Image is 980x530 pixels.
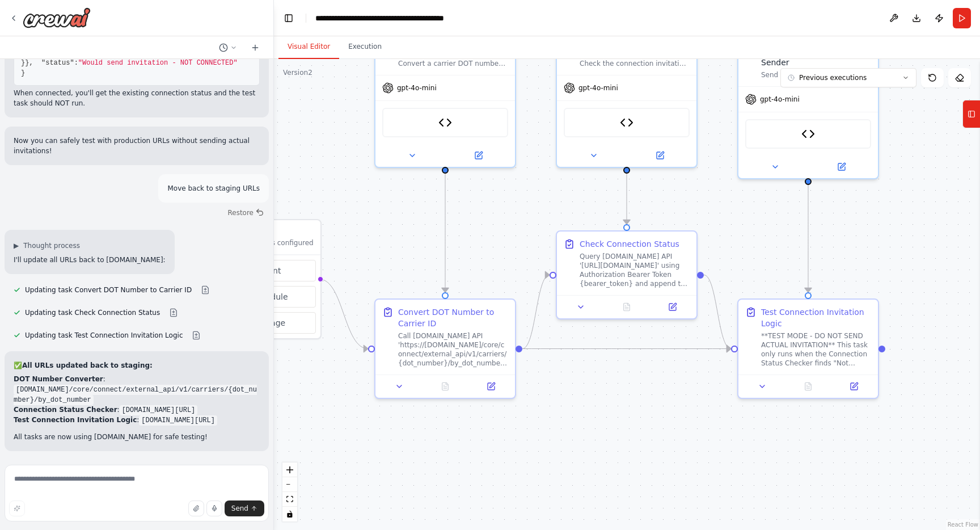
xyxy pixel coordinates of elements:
[580,238,679,250] div: Check Connection Status
[809,160,873,174] button: Open in side panel
[204,219,322,339] div: TriggersNo triggers configuredEventScheduleManage
[14,385,257,405] code: [DOMAIN_NAME]/core/connect/external_api/v1/carriers/{dot_number}/by_dot_number
[21,59,25,67] span: }
[283,68,312,77] div: Version 2
[398,59,508,68] div: Convert a carrier DOT number {dot_number} to the unique carrier ID in the third-party [DOMAIN_NAM...
[398,306,508,329] div: Convert DOT Number to Carrier ID
[737,298,879,399] div: Test Connection Invitation Logic**TEST MODE - DO NOT SEND ACTUAL INVITATION** This task only runs...
[246,41,264,54] button: Start a new chat
[23,241,80,250] span: Thought process
[522,270,550,355] g: Edge from c4302f9e-47d5-4280-9766-3dde5cd6005c to 09842b1d-883e-4c57-b661-25f48fb2d4fb
[14,415,260,425] li: :
[784,380,833,393] button: No output available
[23,7,91,28] img: Logo
[315,12,485,24] nav: breadcrumb
[628,149,692,162] button: Open in side panel
[225,500,264,516] button: Send
[421,380,470,393] button: No output available
[760,95,800,104] span: gpt-4o-mini
[25,59,33,67] span: },
[282,492,297,507] button: fit view
[440,174,451,292] g: Edge from e8d7bca9-5295-4a04-828c-35c02ca4f636 to c4302f9e-47d5-4280-9766-3dde5cd6005c
[14,406,117,414] strong: Connection Status Checker
[231,504,248,513] span: Send
[580,252,690,288] div: Query [DOMAIN_NAME] API '[URL][DOMAIN_NAME]' using Authorization Bearer Token {bearer_token} and ...
[14,416,137,424] strong: Test Connection Invitation Logic
[14,360,260,371] p: ✅
[737,37,879,179] div: Connection Invitation SenderSend connection invitations to carriers who are not yet connected by ...
[14,241,19,250] span: ▶
[14,255,166,265] p: I'll update all URLs back to [DOMAIN_NAME]:
[237,238,314,247] p: No triggers configured
[282,462,297,521] div: React Flow controls
[167,183,260,194] p: Move back to staging URLs
[761,331,871,368] div: **TEST MODE - DO NOT SEND ACTUAL INVITATION** This task only runs when the Connection Status Chec...
[556,230,698,319] div: Check Connection StatusQuery [DOMAIN_NAME] API '[URL][DOMAIN_NAME]' using Authorization Bearer To...
[206,500,222,516] button: Click to speak your automation idea
[9,500,25,516] button: Improve this prompt
[282,477,297,492] button: zoom out
[74,59,78,67] span: :
[603,300,651,314] button: No output available
[620,116,633,129] img: HTTP Request Tool
[374,298,516,399] div: Convert DOT Number to Carrier IDCall [DOMAIN_NAME] API 'https://[DOMAIN_NAME]/core/connect/extern...
[374,37,516,168] div: Convert a carrier DOT number {dot_number} to the unique carrier ID in the third-party [DOMAIN_NAM...
[120,405,198,415] code: [DOMAIN_NAME][URL]
[41,59,74,67] span: "status"
[578,83,618,92] span: gpt-4o-mini
[446,149,510,162] button: Open in side panel
[223,205,269,221] button: Restore
[14,375,103,383] strong: DOT Number Converter
[802,174,814,292] g: Edge from e0ffb978-7962-4335-9162-0f0299e95283 to 08579683-ea0c-4aaa-aa8b-fb3a3faa9841
[397,83,437,92] span: gpt-4o-mini
[948,521,978,528] a: React Flow attribution
[214,41,242,54] button: Switch to previous chat
[25,285,192,295] span: Updating task Convert DOT Number to Carrier ID
[801,127,815,141] img: HTTP Request Tool
[14,405,260,415] li: :
[14,241,80,250] button: ▶Thought process
[14,88,260,108] p: When connected, you'll get the existing connection status and the test task should NOT run.
[14,374,260,405] li: :
[282,462,297,477] button: zoom in
[438,116,452,129] img: HTTP Request Tool
[556,37,698,168] div: Check the connection invitation status for a specific carrier using the carrier ID and Authorizat...
[14,136,260,156] p: Now you can safely test with production URLs without sending actual invitations!
[188,500,204,516] button: Upload files
[761,306,871,329] div: Test Connection Invitation Logic
[237,227,314,238] h3: Triggers
[78,59,238,67] span: "Would send invitation - NOT CONNECTED"
[580,59,690,68] div: Check the connection invitation status for a specific carrier using the carrier ID and Authorizat...
[704,270,731,355] g: Edge from 09842b1d-883e-4c57-b661-25f48fb2d4fb to 08579683-ea0c-4aaa-aa8b-fb3a3faa9841
[278,35,339,59] button: Visual Editor
[282,507,297,521] button: toggle interactivity
[522,343,731,355] g: Edge from c4302f9e-47d5-4280-9766-3dde5cd6005c to 08579683-ea0c-4aaa-aa8b-fb3a3faa9841
[139,415,217,426] code: [DOMAIN_NAME][URL]
[761,70,871,79] div: Send connection invitations to carriers who are not yet connected by calling the [DOMAIN_NAME] AP...
[25,308,160,317] span: Updating task Check Connection Status
[281,10,297,26] button: Hide left sidebar
[25,331,183,340] span: Updating task Test Connection Invitation Logic
[834,380,873,393] button: Open in side panel
[319,274,368,355] g: Edge from triggers to c4302f9e-47d5-4280-9766-3dde5cd6005c
[653,300,692,314] button: Open in side panel
[21,69,25,77] span: }
[22,361,153,369] strong: All URLs updated back to staging:
[14,432,260,442] p: All tasks are now using [DOMAIN_NAME] for safe testing!
[398,331,508,368] div: Call [DOMAIN_NAME] API 'https://[DOMAIN_NAME]/core/connect/external_api/v1/carriers/{dot_number}/...
[780,68,916,87] button: Previous executions
[799,73,867,82] span: Previous executions
[339,35,391,59] button: Execution
[471,380,510,393] button: Open in side panel
[621,174,632,224] g: Edge from 9528ab73-28ad-487c-ab79-57dd7fd30675 to 09842b1d-883e-4c57-b661-25f48fb2d4fb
